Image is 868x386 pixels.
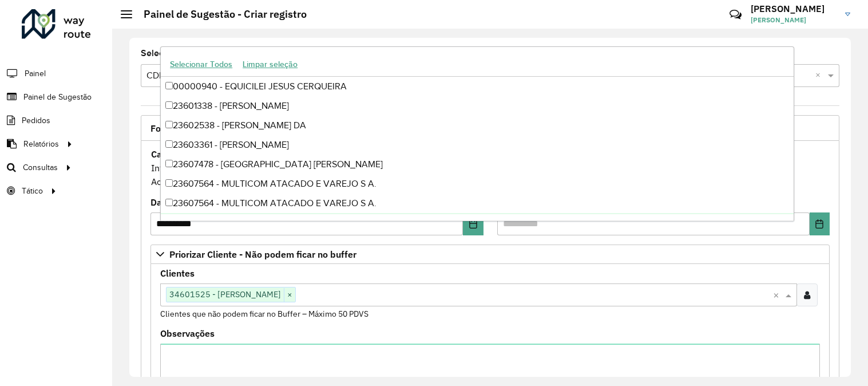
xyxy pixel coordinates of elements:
[815,69,825,82] span: Clear all
[150,245,830,264] a: Priorizar Cliente - Não podem ficar no buffer
[723,2,748,27] a: Contato Rápido
[773,288,783,302] span: Clear all
[160,266,195,280] label: Clientes
[150,147,830,189] div: Informe a data de inicio, fim e preencha corretamente os campos abaixo. Ao final, você irá pré-vi...
[23,162,58,174] span: Consultas
[751,3,837,14] h3: [PERSON_NAME]
[151,148,340,160] strong: Cadastro Painel de sugestão de roteirização:
[161,194,794,213] div: 23607564 - MULTICOM ATACADO E VAREJO S A.
[22,185,43,197] span: Tático
[463,212,483,235] button: Choose Date
[751,15,837,25] span: [PERSON_NAME]
[161,77,794,96] div: 00000940 - EQUICILEI JESUS CERQUEIRA
[161,174,794,194] div: 23607564 - MULTICOM ATACADO E VAREJO S A.
[23,138,59,150] span: Relatórios
[25,68,46,80] span: Painel
[161,96,794,116] div: 23601338 - [PERSON_NAME]
[23,91,92,103] span: Painel de Sugestão
[160,326,215,340] label: Observações
[810,212,830,235] button: Choose Date
[132,8,307,21] h2: Painel de Sugestão - Criar registro
[161,135,794,155] div: 23603361 - [PERSON_NAME]
[22,115,50,127] span: Pedidos
[141,46,237,60] label: Selecione um depósito
[237,56,303,73] button: Limpar seleção
[150,195,255,209] label: Data de Vigência Inicial
[161,213,794,233] div: 23607719 - SENDAS DISTRIBUIDORA S A
[169,250,356,259] span: Priorizar Cliente - Não podem ficar no buffer
[165,56,237,73] button: Selecionar Todos
[167,287,284,301] span: 34601525 - [PERSON_NAME]
[161,155,794,174] div: 23607478 - [GEOGRAPHIC_DATA] [PERSON_NAME]
[150,124,280,133] span: Formulário Painel de Sugestão
[284,288,295,302] span: ×
[161,116,794,135] div: 23602538 - [PERSON_NAME] DA
[160,309,368,319] small: Clientes que não podem ficar no Buffer – Máximo 50 PDVS
[160,46,794,221] ng-dropdown-panel: Options list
